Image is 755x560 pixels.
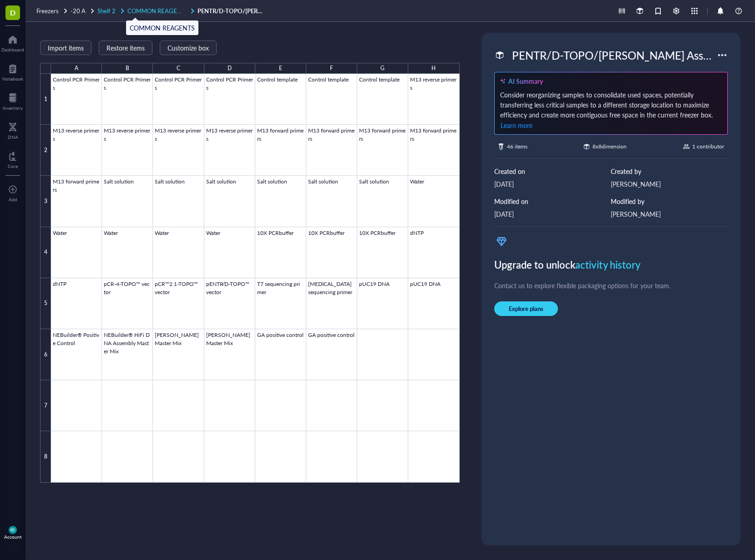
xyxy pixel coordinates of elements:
[40,380,51,431] div: 7
[494,209,611,219] div: [DATE]
[130,23,195,33] div: COMMON REAGENTS
[8,163,18,169] div: Core
[509,305,543,313] span: Explore plans
[611,196,728,206] div: Modified by
[593,142,627,151] div: 8 x 8 dimension
[508,76,543,86] div: AI Summary
[494,256,728,273] div: Upgrade to unlock
[508,46,717,65] div: PENTR/D-TOPO/[PERSON_NAME] Assembly CLONING KIT
[494,280,728,290] div: Contact us to explore flexible packaging options for your team.
[99,41,152,55] button: Restore items
[500,120,533,131] button: Learn more
[228,63,232,74] div: D
[127,6,188,15] span: COMMON REAGENTS
[10,7,15,18] span: D
[501,121,532,130] span: Learn more
[126,63,129,74] div: B
[160,41,217,55] button: Customize box
[500,90,722,131] div: Consider reorganizing samples to consolidate used spaces, potentially transferring less critical ...
[106,44,145,51] span: Restore items
[167,44,209,51] span: Customize box
[611,166,728,176] div: Created by
[494,179,611,189] div: [DATE]
[97,7,196,15] a: Shelf 2COMMON REAGENTS
[198,7,266,15] a: PENTR/D-TOPO/[PERSON_NAME] Assembly CLONING KIT
[494,196,611,206] div: Modified on
[36,6,59,15] span: Freezers
[40,74,51,125] div: 1
[4,534,22,540] div: Account
[40,227,51,278] div: 4
[2,61,23,81] a: Notebook
[494,301,558,316] button: Explore plans
[575,257,640,272] span: activity history
[40,431,51,482] div: 8
[380,63,385,74] div: G
[1,47,24,52] div: Dashboard
[330,63,333,74] div: F
[10,528,15,532] span: RD
[494,301,728,316] a: Explore plans
[3,91,23,111] a: Inventory
[71,6,86,15] span: -20 A
[36,7,69,15] a: Freezers
[431,63,436,74] div: H
[611,209,728,219] div: [PERSON_NAME]
[507,142,527,151] div: 46 items
[8,134,18,140] div: DNA
[40,278,51,329] div: 5
[71,7,96,15] a: -20 A
[97,6,116,15] span: Shelf 2
[40,176,51,227] div: 3
[75,63,78,74] div: A
[1,32,24,52] a: Dashboard
[692,142,724,151] div: 1 contributor
[494,166,611,176] div: Created on
[40,125,51,176] div: 2
[3,105,23,111] div: Inventory
[9,197,17,202] div: Add
[177,63,180,74] div: C
[279,63,282,74] div: E
[611,179,728,189] div: [PERSON_NAME]
[8,149,18,169] a: Core
[8,120,18,140] a: DNA
[40,329,51,380] div: 6
[48,44,84,51] span: Import items
[2,76,23,81] div: Notebook
[40,41,91,55] button: Import items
